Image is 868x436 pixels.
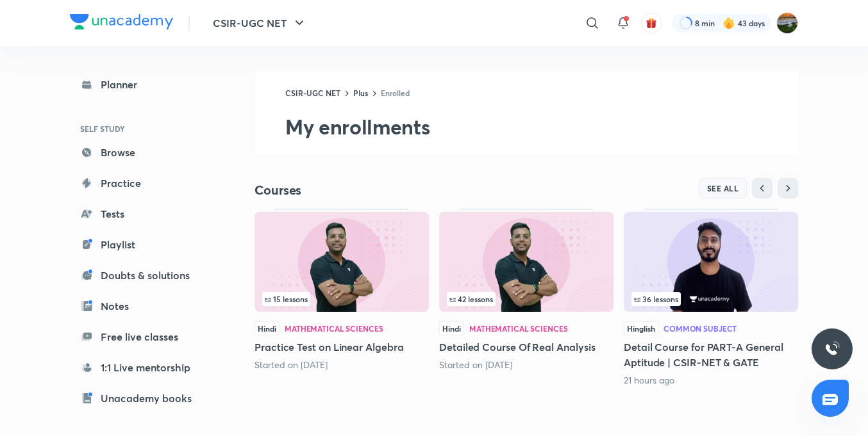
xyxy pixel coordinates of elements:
[624,339,798,370] h5: Detail Course for PART-A General Aptitude | CSIR-NET & GATE
[255,182,526,198] h4: Courses
[70,14,173,29] img: Company Logo
[439,212,613,312] img: Thumbnail
[631,292,790,306] div: infocontainer
[70,170,219,196] a: Practice
[70,355,219,380] a: 1:1 Live mentorship
[255,212,429,312] img: Thumbnail
[624,321,658,335] span: Hinglish
[624,212,798,312] img: Thumbnail
[624,209,798,387] div: Detail Course for PART-A General Aptitude | CSIR-NET & GATE
[664,325,737,332] div: Common Subject
[631,292,790,306] div: infosection
[70,201,219,227] a: Tests
[641,13,662,33] button: avatar
[447,292,606,306] div: left
[265,295,308,303] span: 15 lessons
[439,339,613,355] h5: Detailed Course Of Real Analysis
[70,14,173,33] a: Company Logo
[262,292,421,306] div: infocontainer
[70,262,219,288] a: Doubts & solutions
[70,324,219,350] a: Free live classes
[285,114,798,140] h2: My enrollments
[285,88,340,98] a: CSIR-UGC NET
[255,359,429,371] div: Started on Sept 11
[255,339,429,355] h5: Practice Test on Linear Algebra
[70,118,219,140] h6: SELF STUDY
[70,72,219,97] a: Planner
[381,88,410,98] a: Enrolled
[205,10,315,36] button: CSIR-UGC NET
[631,292,790,306] div: left
[262,292,421,306] div: left
[285,325,383,332] div: Mathematical Sciences
[707,184,739,193] span: SEE ALL
[447,292,606,306] div: infosection
[722,17,735,29] img: streak
[439,359,613,371] div: Started on Sept 10
[70,293,219,319] a: Notes
[70,232,219,257] a: Playlist
[634,295,678,303] span: 36 lessons
[824,341,840,357] img: ttu
[255,209,429,371] div: Practice Test on Linear Algebra
[449,295,493,303] span: 42 lessons
[439,321,464,335] span: Hindi
[70,140,219,165] a: Browse
[624,374,798,387] div: 21 hours ago
[646,17,657,29] img: avatar
[469,325,567,332] div: Mathematical Sciences
[262,292,421,306] div: infosection
[439,209,613,371] div: Detailed Course Of Real Analysis
[255,321,280,335] span: Hindi
[353,88,368,98] a: Plus
[70,385,219,411] a: Unacademy books
[776,12,798,34] img: Rudrapratap Sharma
[447,292,606,306] div: infocontainer
[699,178,747,198] button: SEE ALL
